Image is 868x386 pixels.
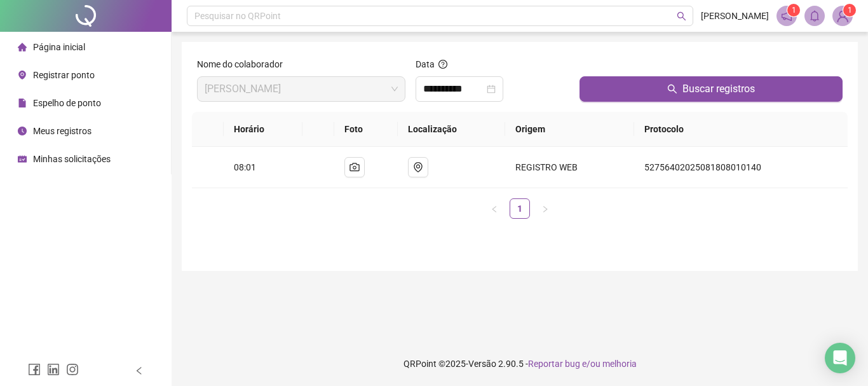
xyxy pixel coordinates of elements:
[787,4,800,17] sup: 1
[677,11,686,21] span: search
[349,162,360,172] span: camera
[484,198,505,219] button: left
[438,60,447,69] span: question-circle
[484,198,505,219] li: Página anterior
[682,81,755,97] span: Buscar registros
[510,199,529,218] a: 1
[205,77,398,101] span: ROBERTO MENDES GUIMARAES
[528,359,637,369] span: Reportar bug e/ou melhoria
[398,112,506,147] th: Localização
[18,155,27,163] span: schedule
[468,359,496,369] span: Versão
[66,363,79,376] span: instagram
[792,6,796,15] span: 1
[416,59,435,69] span: Data
[833,6,852,25] img: 89836
[18,43,27,52] span: home
[18,127,27,135] span: clock-circle
[667,84,677,94] span: search
[47,363,60,376] span: linkedin
[33,70,95,80] span: Registrar ponto
[224,112,303,147] th: Horário
[809,10,820,22] span: bell
[28,363,41,376] span: facebook
[843,4,856,17] sup: Atualize o seu contato no menu Meus Dados
[848,6,852,15] span: 1
[234,162,256,172] span: 08:01
[18,99,27,107] span: file
[634,112,848,147] th: Protocolo
[33,42,85,52] span: Página inicial
[33,154,111,164] span: Minhas solicitações
[580,76,843,102] button: Buscar registros
[541,205,549,213] span: right
[535,198,555,219] li: Próxima página
[135,366,144,375] span: left
[172,341,868,386] footer: QRPoint © 2025 - 2.90.5 -
[505,112,634,147] th: Origem
[634,147,848,188] td: 52756402025081808010140
[825,343,855,373] div: Open Intercom Messenger
[491,205,498,213] span: left
[334,112,398,147] th: Foto
[413,162,423,172] span: environment
[510,198,530,219] li: 1
[781,10,792,22] span: notification
[33,98,101,108] span: Espelho de ponto
[18,71,27,79] span: environment
[197,57,291,71] label: Nome do colaborador
[33,126,92,136] span: Meus registros
[535,198,555,219] button: right
[505,147,634,188] td: REGISTRO WEB
[701,9,769,23] span: [PERSON_NAME]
